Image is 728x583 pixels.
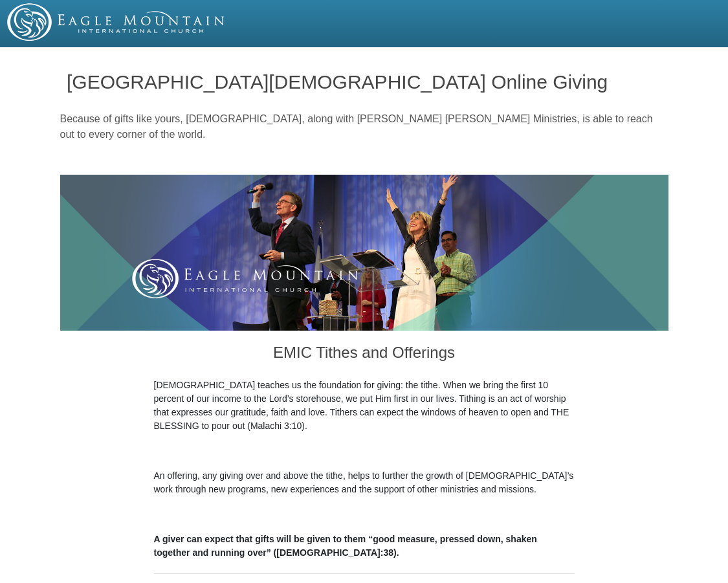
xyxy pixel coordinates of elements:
img: EMIC [7,3,226,41]
h3: EMIC Tithes and Offerings [154,331,575,379]
b: A giver can expect that gifts will be given to them “good measure, pressed down, shaken together ... [154,534,537,558]
h1: [GEOGRAPHIC_DATA][DEMOGRAPHIC_DATA] Online Giving [67,71,661,93]
p: An offering, any giving over and above the tithe, helps to further the growth of [DEMOGRAPHIC_DAT... [154,469,575,496]
p: [DEMOGRAPHIC_DATA] teaches us the foundation for giving: the tithe. When we bring the first 10 pe... [154,379,575,433]
p: Because of gifts like yours, [DEMOGRAPHIC_DATA], along with [PERSON_NAME] [PERSON_NAME] Ministrie... [60,111,668,142]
